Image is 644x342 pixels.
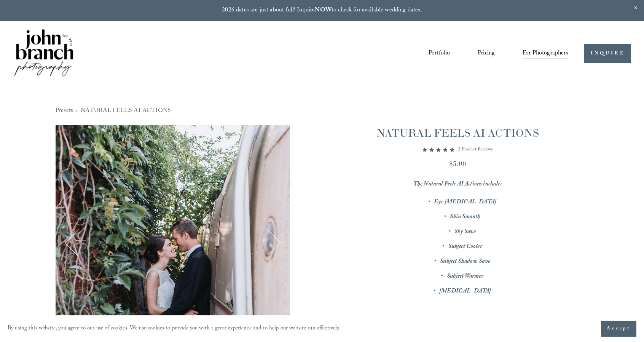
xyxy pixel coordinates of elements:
button: Accept [601,321,636,337]
em: Subject Warmer [447,272,483,282]
em: Subject Shadow Save [440,257,490,267]
h1: NATURAL FEELS AI ACTIONS [327,125,588,141]
a: INQUIRE [584,44,631,63]
a: 2 product reviews [458,145,493,154]
div: $5.00 [327,158,588,169]
a: NATURAL FEELS AI ACTIONS [81,105,171,117]
em: The Natural Feels AI Actions include: [413,179,502,190]
a: Portfolio [429,47,450,60]
a: Presets [56,105,73,117]
button: Next [253,229,281,256]
a: Pricing [478,47,495,60]
button: Previous [65,229,92,256]
em: Subject Cooler [448,242,482,252]
em: Skin Smooth [450,212,480,222]
img: John Branch IV Photography [13,28,75,79]
em: Eye [MEDICAL_DATA] [434,197,496,208]
em: Sky Save [454,227,476,237]
span: Accept [607,325,631,332]
a: folder dropdown [523,47,568,60]
em: [MEDICAL_DATA] [439,286,491,297]
span: For Photographers [523,48,568,59]
span: › [76,105,78,117]
p: By using this website, you agree to our use of cookies. We use cookies to provide you with a grea... [8,323,341,334]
